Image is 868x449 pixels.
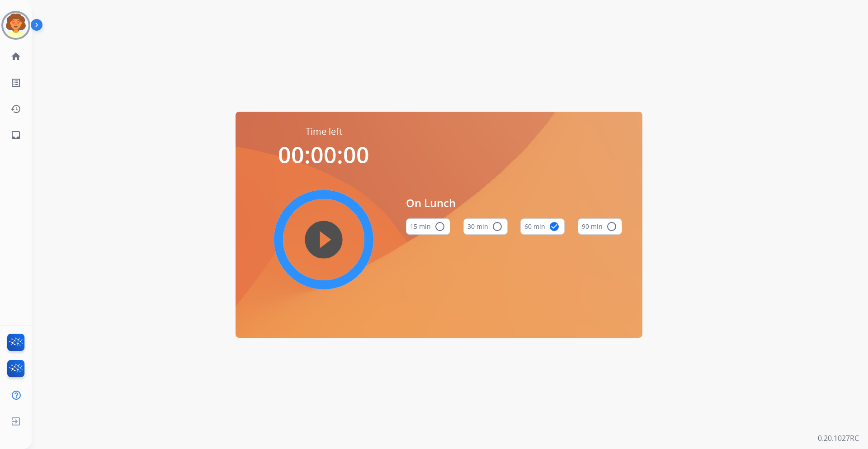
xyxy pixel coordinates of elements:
button: 60 min [520,218,565,235]
mat-icon: check_circle [549,221,560,232]
img: avatar [3,13,28,38]
mat-icon: list_alt [10,77,21,88]
p: 0.20.1027RC [818,433,859,444]
mat-icon: radio_button_unchecked [606,221,617,232]
span: On Lunch [406,195,622,211]
mat-icon: inbox [10,130,21,141]
mat-icon: home [10,51,21,62]
span: 00:00:00 [278,139,369,170]
mat-icon: history [10,104,21,114]
span: Time left [306,125,342,138]
mat-icon: radio_button_unchecked [434,221,445,232]
button: 30 min [463,218,508,235]
mat-icon: radio_button_unchecked [492,221,503,232]
button: 15 min [406,218,450,235]
button: 90 min [578,218,622,235]
mat-icon: play_circle_filled [318,234,329,245]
